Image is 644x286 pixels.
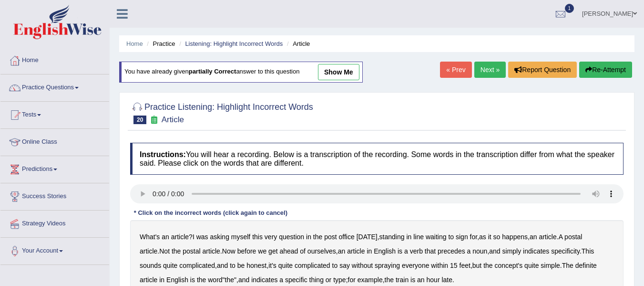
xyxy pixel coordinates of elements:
[579,62,632,78] button: Re-Attempt
[0,129,109,153] a: Online Class
[166,276,188,284] b: English
[295,262,330,269] b: complicated
[502,247,521,255] b: simply
[448,233,454,241] b: to
[0,238,109,262] a: Your Account
[324,233,337,241] b: post
[326,276,331,284] b: or
[185,40,283,47] a: Listening: Highlight Incorrect Words
[222,247,235,255] b: Now
[307,247,336,255] b: ourselves
[196,233,208,241] b: was
[530,233,537,241] b: an
[488,233,491,241] b: it
[313,233,322,241] b: the
[179,262,215,269] b: complicated
[339,233,355,241] b: office
[494,262,522,269] b: concept's
[197,276,206,284] b: the
[0,183,109,207] a: Success Stories
[0,156,109,180] a: Predictions
[438,247,465,255] b: precedes
[140,233,160,241] b: What's
[162,233,169,241] b: an
[130,100,313,124] h2: Practice Listening: Highlight Incorrect Words
[140,247,157,255] b: article
[190,276,195,284] b: is
[309,276,324,284] b: thing
[0,74,109,98] a: Practice Questions
[417,276,425,284] b: an
[379,233,405,241] b: standing
[460,262,470,269] b: feet
[0,102,109,126] a: Tests
[404,247,408,255] b: a
[472,262,481,269] b: but
[493,233,501,241] b: so
[189,68,236,75] b: partially correct
[268,247,277,255] b: get
[541,262,560,269] b: simple
[258,247,266,255] b: we
[285,276,307,284] b: specific
[559,233,563,241] b: A
[425,247,436,255] b: that
[246,262,266,269] b: honest
[279,233,304,241] b: question
[441,276,452,284] b: late
[159,276,164,284] b: in
[126,40,143,47] a: Home
[231,233,250,241] b: myself
[413,233,424,241] b: line
[285,39,310,48] li: Article
[130,143,624,175] h4: You will hear a recording. Below is a transcription of the recording. Some words in the transcrip...
[300,247,306,255] b: of
[252,233,263,241] b: this
[171,233,189,241] b: article
[431,262,448,269] b: within
[279,276,283,284] b: a
[306,233,311,241] b: in
[163,262,177,269] b: quite
[162,115,184,124] small: Article
[375,262,400,269] b: spraying
[426,233,447,241] b: waiting
[565,4,574,13] span: 1
[279,247,298,255] b: ahead
[318,64,359,80] a: show me
[367,247,372,255] b: in
[172,247,181,255] b: the
[140,262,161,269] b: sounds
[237,262,245,269] b: be
[479,233,486,241] b: as
[539,233,556,241] b: article
[396,276,409,284] b: train
[357,233,378,241] b: [DATE]
[210,233,229,241] b: asking
[410,247,423,255] b: verb
[467,247,471,255] b: a
[159,247,170,255] b: Not
[440,62,471,78] a: « Prev
[0,211,109,234] a: Strategy Videos
[410,276,415,284] b: is
[238,276,249,284] b: and
[472,247,487,255] b: noun
[402,262,429,269] b: everyone
[551,247,580,255] b: specificity
[427,276,440,284] b: hour
[130,208,291,217] div: * Click on the incorrect words (click again to cancel)
[268,262,276,269] b: it's
[450,262,458,269] b: 15
[502,233,528,241] b: happens
[149,116,159,125] small: Exam occurring question
[0,47,109,71] a: Home
[474,62,506,78] a: Next »
[193,233,194,241] b: I
[374,247,396,255] b: English
[333,276,346,284] b: type
[140,150,186,159] b: Instructions:
[564,233,582,241] b: postal
[217,262,228,269] b: and
[140,276,157,284] b: article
